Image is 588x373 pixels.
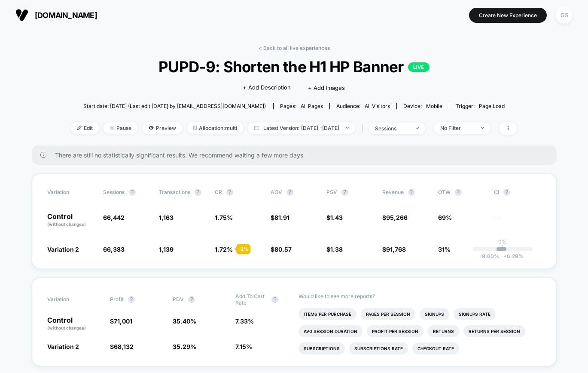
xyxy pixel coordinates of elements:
span: Variation 2 [47,246,79,253]
span: $ [110,318,132,325]
span: 1.43 [330,214,343,221]
div: - 2 % [236,244,250,254]
span: -9.60 % [479,253,499,259]
span: 1.72 % [215,246,233,253]
span: $ [326,246,343,253]
div: Pages: [280,103,323,109]
a: < Back to all live experiences [259,45,330,51]
li: Subscriptions Rate [349,342,408,355]
button: ? [503,189,510,196]
span: Allocation: multi [187,122,244,134]
button: ? [128,296,135,303]
span: (without changes) [47,325,86,330]
span: $ [110,343,134,350]
span: CR [215,189,222,195]
span: all pages [301,103,323,109]
button: ? [188,296,195,303]
button: ? [195,189,201,196]
span: Profit [110,296,124,302]
span: 1,163 [159,214,174,221]
img: end [416,127,419,129]
span: 1,139 [159,246,174,253]
span: Preview [142,122,183,134]
span: 6.29 % [499,253,524,259]
span: PSV [326,189,337,195]
li: Items Per Purchase [299,308,356,320]
div: Trigger: [456,103,505,109]
span: Variation 2 [47,343,79,350]
span: 35.40 % [173,318,196,325]
span: --- [494,215,541,228]
button: ? [455,189,462,196]
span: Latest Version: [DATE] - [DATE] [248,122,355,134]
span: 95,266 [386,214,408,221]
span: Revenue [382,189,404,195]
span: 81.91 [274,214,289,221]
span: 1.38 [330,246,343,253]
p: Would like to see more reports? [299,293,541,299]
span: 31% [438,246,451,253]
li: Returns [428,325,459,337]
p: 0% [498,238,507,245]
img: rebalance [193,126,197,130]
li: Signups [420,308,449,320]
button: Create New Experience [469,8,547,23]
span: mobile [426,103,442,109]
span: 7.15 % [235,343,252,350]
span: OTW [438,189,485,196]
span: $ [271,214,289,221]
div: No Filter [440,125,475,131]
span: 66,442 [103,214,125,221]
span: AOV [271,189,282,195]
span: 71,001 [114,318,132,325]
span: PUPD-9: Shorten the H1 HP Banner [93,58,495,76]
p: Control [47,213,94,228]
span: Start date: [DATE] (Last edit [DATE] by [EMAIL_ADDRESS][DOMAIN_NAME]) [83,103,266,109]
span: 7.33 % [235,318,254,325]
button: ? [286,189,293,196]
li: Pages Per Session [361,308,415,320]
li: Signups Rate [454,308,496,320]
button: ? [271,296,278,303]
li: Returns Per Session [463,325,525,337]
img: end [346,127,349,129]
li: Avg Session Duration [299,325,363,337]
span: (without changes) [47,222,86,227]
span: Variation [47,293,94,306]
span: 69% [438,214,452,221]
span: Sessions [103,189,125,195]
span: 91,768 [386,246,406,253]
span: | [360,122,369,135]
p: Control [47,317,101,331]
span: $ [271,246,292,253]
span: $ [326,214,343,221]
span: Pause [104,122,138,134]
span: Add To Cart Rate [235,293,267,306]
button: GS [553,6,575,24]
span: $ [382,246,406,253]
span: CI [494,189,541,196]
button: ? [341,189,348,196]
img: end [481,127,484,129]
button: ? [129,189,136,196]
span: 68,132 [114,343,134,350]
span: Variation [47,189,94,196]
span: Transactions [159,189,190,195]
p: | [502,245,503,251]
li: Profit Per Session [367,325,423,337]
span: + Add Description [243,83,291,92]
span: + Add Images [308,84,345,91]
li: Checkout Rate [412,342,459,355]
li: Subscriptions [299,342,345,355]
div: sessions [375,125,409,132]
span: Page Load [479,103,505,109]
div: Audience: [336,103,390,109]
span: 80.57 [274,246,292,253]
img: calendar [254,126,259,130]
span: 66,383 [103,246,125,253]
span: [DOMAIN_NAME] [35,11,97,20]
div: GS [556,7,573,24]
span: 1.75 % [215,214,233,221]
span: PDV [173,296,184,302]
button: ? [226,189,233,196]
